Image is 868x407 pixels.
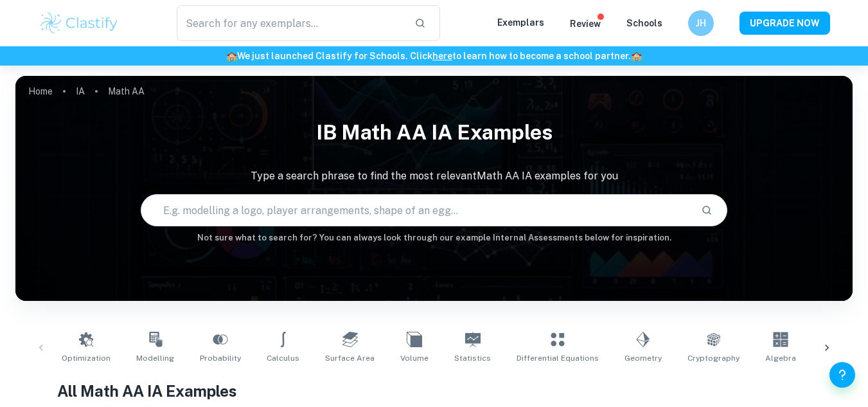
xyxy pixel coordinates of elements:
[136,352,174,364] span: Modelling
[432,51,452,61] a: here
[693,16,708,30] h6: JH
[226,51,237,61] span: 🏫
[765,352,796,364] span: Algebra
[15,231,853,244] h6: Not sure what to search for? You can always look through our example Internal Assessments below f...
[177,5,405,41] input: Search for any exemplars...
[39,10,120,36] img: Clastify logo
[267,352,299,364] span: Calculus
[200,352,241,364] span: Probability
[497,15,544,30] p: Exemplars
[3,49,865,63] h6: We just launched Clastify for Schools. Click to learn how to become a school partner.
[740,12,830,35] button: UPGRADE NOW
[325,352,375,364] span: Surface Area
[517,352,599,364] span: Differential Equations
[829,362,855,388] button: Help and Feedback
[76,82,85,100] a: IA
[15,112,853,153] h1: IB Math AA IA examples
[687,352,740,364] span: Cryptography
[28,82,53,100] a: Home
[688,10,714,36] button: JH
[696,199,718,221] button: Search
[141,192,690,228] input: E.g. modelling a logo, player arrangements, shape of an egg...
[57,379,811,402] h1: All Math AA IA Examples
[631,51,642,61] span: 🏫
[400,352,429,364] span: Volume
[108,84,145,98] p: Math AA
[62,352,111,364] span: Optimization
[15,168,853,184] p: Type a search phrase to find the most relevant Math AA IA examples for you
[454,352,491,364] span: Statistics
[570,17,601,31] p: Review
[626,18,662,28] a: Schools
[624,352,662,364] span: Geometry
